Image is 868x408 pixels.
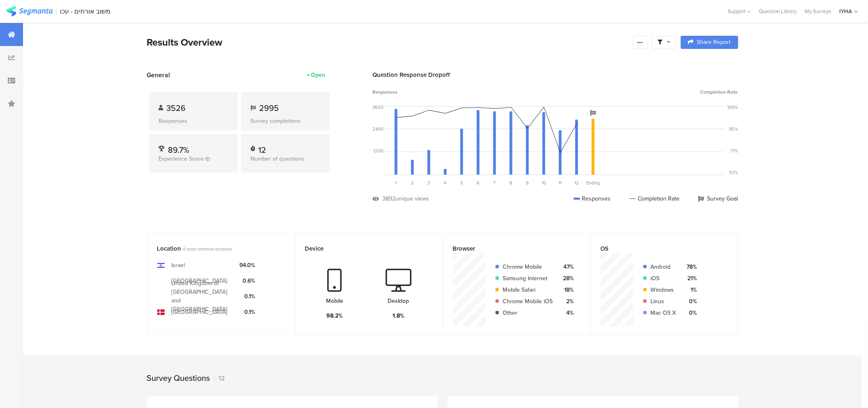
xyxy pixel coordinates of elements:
span: 5 [460,180,463,186]
div: Chrome Mobile iOS [503,297,553,306]
div: 1.8% [393,311,404,320]
div: 12 [214,373,225,383]
div: 0% [683,309,697,317]
div: Open [311,71,326,79]
span: Completion Rate [700,88,738,96]
div: 0.1% [239,292,255,301]
span: Share Report [697,39,731,45]
span: 89.7% [168,144,190,156]
div: Linux [651,297,676,306]
span: 3 [428,180,430,186]
i: Survey Goal [590,110,596,116]
div: 57% [730,169,738,176]
div: 1% [683,286,697,294]
div: 1200 [374,148,384,154]
span: Experience Score [159,154,204,163]
div: Other [503,309,553,317]
div: Survey completions [251,117,320,125]
div: 2400 [373,126,384,132]
div: 0% [683,297,697,306]
div: Samsung Internet [503,274,553,283]
div: OS [601,244,714,253]
div: Mac OS X [651,309,676,317]
div: 85% [730,126,738,132]
span: Responses [373,88,398,96]
a: Question Library [755,7,801,15]
div: 0.6% [239,277,255,285]
div: Chrome Mobile [503,263,553,271]
div: Windows [651,286,676,294]
div: 18% [560,286,574,294]
div: 3892 [383,194,396,203]
div: 100% [728,104,738,111]
div: [GEOGRAPHIC_DATA] [171,308,227,316]
div: Android [651,263,676,271]
span: 3526 [167,102,186,114]
div: Responses [574,194,611,203]
span: 8 [510,180,512,186]
div: [GEOGRAPHIC_DATA] [171,277,227,285]
span: 2 [411,180,414,186]
div: 47% [560,263,574,271]
div: unique views [396,194,429,203]
div: Completion Rate [629,194,680,203]
div: Browser [453,244,567,253]
span: 1 [395,180,397,186]
div: iOS [651,274,676,283]
div: Survey Questions [147,372,210,384]
img: segmanta logo [6,6,53,16]
div: Support [728,5,751,18]
span: 2995 [259,102,279,114]
span: 4 [444,180,447,186]
div: Responses [159,117,228,125]
div: 94.0% [239,261,255,270]
span: Number of questions [251,154,305,163]
span: 11 [559,180,562,186]
a: My Surveys [801,7,835,15]
span: 6 [477,180,480,186]
span: 9 [526,180,529,186]
span: 7 [494,180,496,186]
div: Israel [171,261,185,270]
div: 78% [683,263,697,271]
div: 28% [560,274,574,283]
div: United Kingdom of [GEOGRAPHIC_DATA] and [GEOGRAPHIC_DATA] [171,279,233,313]
div: Results Overview [147,35,629,50]
div: Mobile [326,297,343,305]
div: Question Response Dropoff [373,70,738,79]
div: Survey Goal [698,194,738,203]
div: Mobile Safari [503,286,553,294]
div: 0.1% [239,308,255,316]
div: Desktop [388,297,409,305]
span: 12 [574,180,579,186]
div: 21% [683,274,697,283]
div: IYHA [839,7,852,15]
span: 10 [542,180,546,186]
div: Ending [585,180,602,186]
div: 71% [731,148,738,154]
div: משוב אורחים - עכו [60,7,111,15]
div: | [56,7,57,16]
div: 12 [259,144,266,152]
span: General [147,70,170,80]
div: Location [157,244,271,253]
div: 2% [560,297,574,306]
div: Device [305,244,419,253]
span: 4 most common locations [183,246,232,252]
div: 4% [560,309,574,317]
div: 98.2% [326,311,343,320]
div: 3600 [373,104,384,111]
